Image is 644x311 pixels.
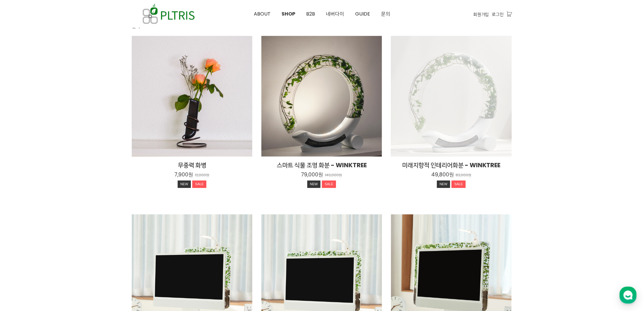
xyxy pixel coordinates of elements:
[322,181,336,188] div: SALE
[56,203,63,207] span: 대화
[261,161,382,189] a: 스마트 식물 조명 화분 - WINKTREE 79,000원 140,000원 NEWSALE
[381,10,390,17] span: 문의
[431,171,454,178] p: 49,800원
[391,161,512,169] h2: 미래지향적 인테리어화분 - WINKTREE
[254,10,271,17] span: ABOUT
[178,181,191,188] div: NEW
[2,193,40,208] a: 홈
[94,202,101,207] span: 설정
[132,161,252,169] h2: 무중력 화병
[473,11,489,18] a: 회원가입
[79,193,117,208] a: 설정
[261,161,382,169] h2: 스마트 식물 조명 화분 - WINKTREE
[306,10,315,17] span: B2B
[301,0,320,28] a: B2B
[391,161,512,189] a: 미래지향적 인테리어화분 - WINKTREE 49,800원 83,000원 NEWSALE
[320,0,350,28] a: 네버다이
[452,181,466,188] div: SALE
[355,10,370,17] span: GUIDE
[492,11,504,18] a: 로그인
[307,181,321,188] div: NEW
[175,171,193,178] p: 7,900원
[282,10,295,17] span: SHOP
[132,161,252,189] a: 무중력 화병 7,900원 12,000원 NEWSALE
[276,0,301,28] a: SHOP
[456,173,471,178] p: 83,000원
[350,0,376,28] a: GUIDE
[325,173,342,178] p: 140,000원
[192,181,206,188] div: SALE
[195,173,210,178] p: 12,000원
[376,0,396,28] a: 문의
[326,10,344,17] span: 네버다이
[437,181,450,188] div: NEW
[301,171,323,178] p: 79,000원
[248,0,276,28] a: ABOUT
[19,202,23,207] span: 홈
[40,193,79,208] a: 대화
